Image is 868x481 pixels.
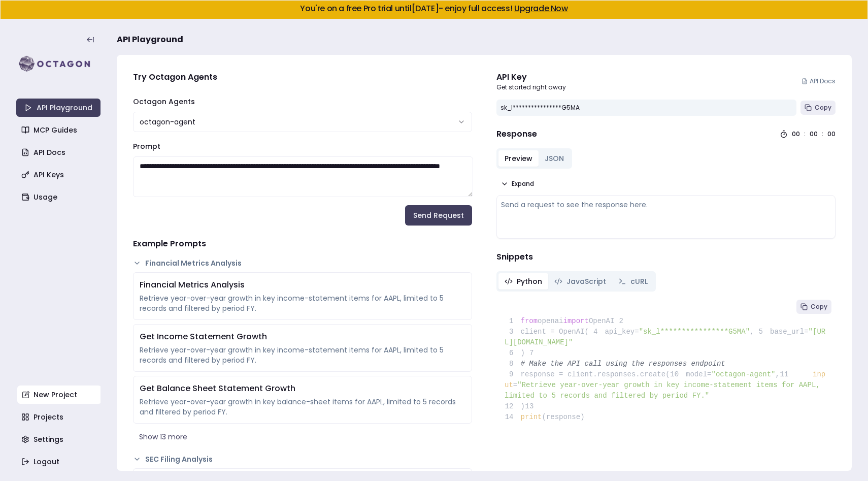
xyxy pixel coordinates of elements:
[505,401,521,412] span: 12
[670,369,686,380] span: 10
[686,370,711,378] span: model=
[140,397,465,417] div: Retrieve year-over-year growth in key balance-sheet items for AAPL, limited to 5 records and filt...
[614,316,630,327] span: 2
[140,345,465,365] div: Retrieve year-over-year growth in key income-statement items for AAPL, limited to 5 records and f...
[711,370,775,378] span: "octagon-agent"
[17,386,102,404] a: New Project
[776,370,780,378] span: ,
[780,369,796,380] span: 11
[133,428,472,446] button: Show 13 more
[17,143,102,162] a: API Docs
[505,370,670,378] span: response = client.responses.create(
[505,348,521,359] span: 6
[525,401,541,412] span: 13
[514,3,568,14] a: Upgrade Now
[505,412,521,423] span: 14
[563,317,589,325] span: import
[17,166,102,184] a: API Keys
[133,238,472,250] h4: Example Prompts
[750,328,754,336] span: ,
[496,71,566,83] div: API Key
[496,83,566,91] p: Get started right away
[589,317,614,325] span: OpenAI
[505,349,525,357] span: )
[800,101,836,115] button: Copy
[17,453,102,471] a: Logout
[17,121,102,139] a: MCP Guides
[630,276,648,286] span: cURL
[133,258,472,268] button: Financial Metrics Analysis
[133,97,195,107] label: Octagon Agents
[140,382,465,395] div: Get Balance Sheet Statement Growth
[17,430,102,448] a: Settings
[512,180,534,188] span: Expand
[505,369,521,380] span: 9
[17,408,102,426] a: Projects
[521,360,725,368] span: # Make the API call using the responses endpoint
[133,454,472,464] button: SEC Filing Analysis
[17,188,102,206] a: Usage
[811,303,827,311] span: Copy
[539,150,570,167] button: JSON
[792,130,800,138] div: 00
[496,128,537,140] h4: Response
[589,327,605,337] span: 4
[538,317,563,325] span: openai
[521,413,542,421] span: print
[513,381,517,389] span: =
[804,130,806,138] div: :
[810,130,818,138] div: 00
[133,141,160,151] label: Prompt
[505,359,521,369] span: 8
[796,300,831,314] button: Copy
[605,328,639,336] span: api_key=
[9,5,859,13] h5: You're on a free Pro trial until [DATE] - enjoy full access!
[501,200,831,210] div: Send a request to see the response here.
[525,348,541,359] span: 7
[496,177,538,191] button: Expand
[770,328,809,336] span: base_url=
[802,77,836,85] a: API Docs
[140,331,465,343] div: Get Income Statement Growth
[517,276,542,286] span: Python
[133,71,472,83] h4: Try Octagon Agents
[822,130,823,138] div: :
[815,104,831,112] span: Copy
[405,205,472,226] button: Send Request
[505,381,824,400] span: "Retrieve year-over-year growth in key income-statement items for AAPL, limited to 5 records and ...
[140,279,465,291] div: Financial Metrics Analysis
[496,251,836,263] h4: Snippets
[16,99,101,117] a: API Playground
[505,327,521,337] span: 3
[754,327,770,337] span: 5
[566,276,606,286] span: JavaScript
[498,150,539,167] button: Preview
[505,316,521,327] span: 1
[542,413,585,421] span: (response)
[521,317,538,325] span: from
[505,328,589,336] span: client = OpenAI(
[16,54,101,74] img: logo-rect-yK7x_WSZ.svg
[505,402,525,410] span: )
[117,34,183,46] span: API Playground
[140,293,465,313] div: Retrieve year-over-year growth in key income-statement items for AAPL, limited to 5 records and f...
[827,130,836,138] div: 00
